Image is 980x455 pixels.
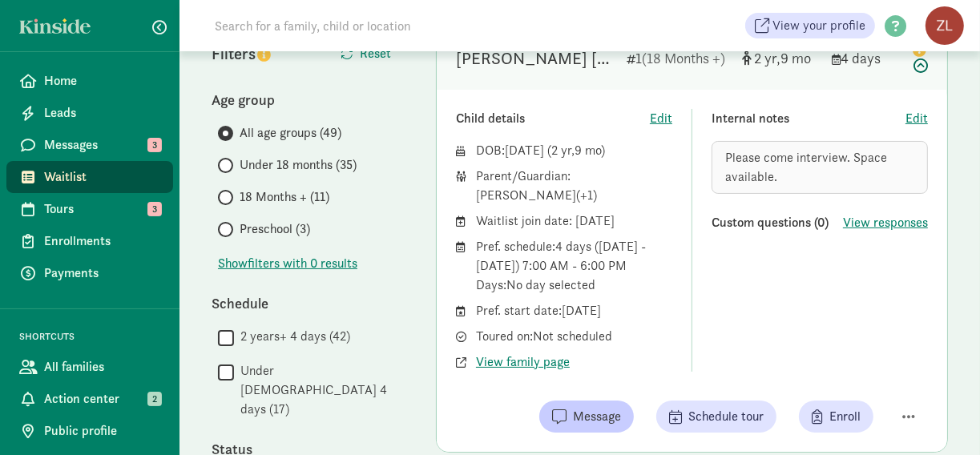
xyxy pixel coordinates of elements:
label: 2 years+ 4 days (42) [234,327,350,346]
span: 2 [754,49,780,67]
span: Enroll [829,407,861,426]
span: Tours [44,199,160,219]
span: (18 Months +) [642,49,725,67]
div: Marina Irma Mucientes Stenesjo [456,46,614,71]
a: View your profile [745,13,875,38]
button: Message [539,401,634,433]
button: View family page [476,352,570,372]
span: 18 Months + (11) [240,187,329,207]
span: Preschool (3) [240,219,310,239]
span: 3 [147,138,162,152]
a: Enrollments [6,225,173,257]
a: Home [6,65,173,97]
span: Message [573,407,621,426]
span: Reset [360,44,391,63]
span: Action center [44,389,160,409]
span: 9 [575,142,601,159]
div: Internal notes [712,109,905,128]
iframe: Chat Widget [900,378,980,455]
span: Show filters with 0 results [218,254,357,273]
div: Toured on: Not scheduled [476,327,672,346]
span: View your profile [772,16,865,35]
span: Public profile [44,421,160,441]
a: Action center 2 [6,383,173,415]
span: Leads [44,103,160,123]
div: 1 [627,47,729,69]
span: 2 [147,392,162,406]
span: Please come interview. Space available. [725,149,887,185]
button: Edit [905,109,928,128]
button: Enroll [799,401,873,433]
span: Messages [44,135,160,155]
a: All families [6,351,173,383]
div: [object Object] [742,47,819,69]
button: Schedule tour [656,401,776,433]
div: Custom questions (0) [712,213,843,232]
div: 4 days [832,47,896,69]
span: Waitlist [44,167,160,187]
span: Enrollments [44,232,160,251]
span: Payments [44,264,160,283]
button: Reset [328,38,404,70]
span: Schedule tour [688,407,764,426]
a: Leads [6,97,173,129]
div: Pref. start date: [DATE] [476,301,672,320]
button: Edit [650,109,672,128]
span: [DATE] [505,142,544,159]
div: Pref. schedule: 4 days ([DATE] - [DATE]) 7:00 AM - 6:00 PM Days: No day selected [476,237,672,295]
span: Home [44,71,160,91]
div: DOB: ( ) [476,141,672,160]
a: Public profile [6,415,173,447]
span: 2 [551,142,575,159]
div: Schedule [212,292,404,314]
a: Messages 3 [6,129,173,161]
div: Waitlist join date: [DATE] [476,211,672,231]
input: Search for a family, child or location [205,10,655,42]
span: All age groups (49) [240,123,341,143]
div: Age group [212,89,404,111]
button: Showfilters with 0 results [218,254,357,273]
a: Payments [6,257,173,289]
a: Waitlist [6,161,173,193]
label: Under [DEMOGRAPHIC_DATA] 4 days (17) [234,361,404,419]
span: All families [44,357,160,376]
span: 3 [147,202,162,216]
button: View responses [843,213,928,232]
div: Parent/Guardian: [PERSON_NAME] (+1) [476,167,672,205]
a: Tours 3 [6,193,173,225]
span: 9 [780,49,811,67]
div: Filters [212,42,308,66]
span: Under 18 months (35) [240,155,357,175]
div: Child details [456,109,650,128]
